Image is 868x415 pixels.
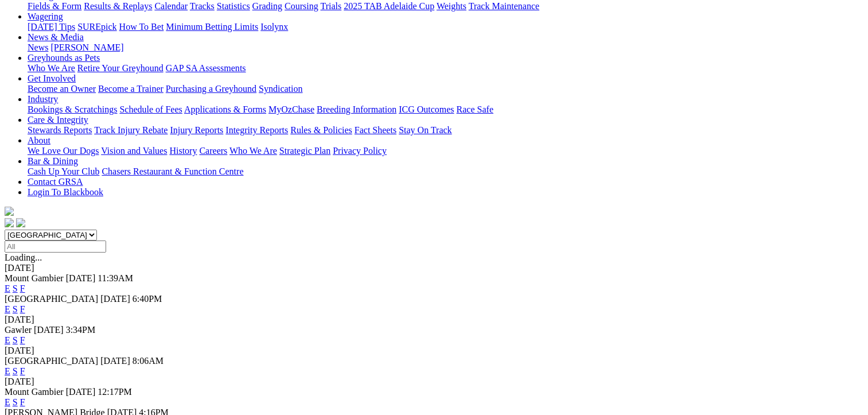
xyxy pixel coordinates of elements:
[13,335,18,345] a: S
[34,325,64,335] span: [DATE]
[170,125,223,135] a: Injury Reports
[28,177,83,187] a: Contact GRSA
[5,325,32,335] span: Gawler
[184,104,266,114] a: Applications & Forms
[119,104,182,114] a: Schedule of Fees
[133,294,162,304] span: 6:40PM
[28,115,88,125] a: Care & Integrity
[317,104,396,114] a: Breeding Information
[28,146,863,156] div: About
[5,335,10,345] a: E
[5,284,10,293] a: E
[94,125,168,135] a: Track Injury Rebate
[28,22,863,32] div: Wagering
[28,1,81,11] a: Fields & Form
[5,294,98,304] span: [GEOGRAPHIC_DATA]
[13,304,18,314] a: S
[13,397,18,407] a: S
[5,366,10,376] a: E
[399,125,451,135] a: Stay On Track
[77,22,116,32] a: SUREpick
[133,356,164,366] span: 8:06AM
[5,207,14,216] img: logo-grsa-white.png
[28,11,63,21] a: Wagering
[5,356,98,366] span: [GEOGRAPHIC_DATA]
[28,42,863,53] div: News & Media
[100,356,130,366] span: [DATE]
[20,284,25,293] a: F
[13,284,18,293] a: S
[190,1,215,11] a: Tracks
[5,377,863,387] div: [DATE]
[28,125,863,135] div: Care & Integrity
[5,263,863,273] div: [DATE]
[5,304,10,314] a: E
[355,125,396,135] a: Fact Sheets
[5,315,863,325] div: [DATE]
[225,125,288,135] a: Integrity Reports
[77,63,164,73] a: Retire Your Greyhound
[28,42,48,52] a: News
[28,125,92,135] a: Stewards Reports
[5,273,64,283] span: Mount Gambier
[28,166,863,177] div: Bar & Dining
[290,125,352,135] a: Rules & Policies
[100,294,130,304] span: [DATE]
[5,241,106,253] input: Select date
[101,146,167,156] a: Vision and Values
[28,63,75,73] a: Who We Are
[28,166,99,176] a: Cash Up Your Club
[102,166,243,176] a: Chasers Restaurant & Function Centre
[98,387,132,397] span: 12:17PM
[98,273,133,283] span: 11:39AM
[260,22,288,32] a: Isolynx
[84,1,152,11] a: Results & Replays
[5,218,14,227] img: facebook.svg
[20,397,25,407] a: F
[28,32,84,42] a: News & Media
[154,1,188,11] a: Calendar
[259,84,302,94] a: Syndication
[333,146,387,156] a: Privacy Policy
[28,156,78,166] a: Bar & Dining
[20,304,25,314] a: F
[399,104,454,114] a: ICG Outcomes
[285,1,318,11] a: Coursing
[169,146,197,156] a: History
[5,397,10,407] a: E
[320,1,341,11] a: Trials
[28,104,863,115] div: Industry
[437,1,466,11] a: Weights
[66,325,96,335] span: 3:34PM
[5,253,42,262] span: Loading...
[50,42,123,52] a: [PERSON_NAME]
[469,1,539,11] a: Track Maintenance
[166,63,246,73] a: GAP SA Assessments
[456,104,493,114] a: Race Safe
[66,273,96,283] span: [DATE]
[166,84,256,94] a: Purchasing a Greyhound
[28,73,76,83] a: Get Involved
[279,146,330,156] a: Strategic Plan
[66,387,96,397] span: [DATE]
[28,146,99,156] a: We Love Our Dogs
[268,104,314,114] a: MyOzChase
[28,63,863,73] div: Greyhounds as Pets
[5,387,64,397] span: Mount Gambier
[28,53,100,63] a: Greyhounds as Pets
[28,84,863,94] div: Get Involved
[166,22,258,32] a: Minimum Betting Limits
[28,135,50,145] a: About
[5,346,863,356] div: [DATE]
[28,22,75,32] a: [DATE] Tips
[16,218,25,227] img: twitter.svg
[199,146,227,156] a: Careers
[13,366,18,376] a: S
[20,366,25,376] a: F
[119,22,164,32] a: How To Bet
[344,1,434,11] a: 2025 TAB Adelaide Cup
[252,1,282,11] a: Grading
[98,84,164,94] a: Become a Trainer
[20,335,25,345] a: F
[229,146,277,156] a: Who We Are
